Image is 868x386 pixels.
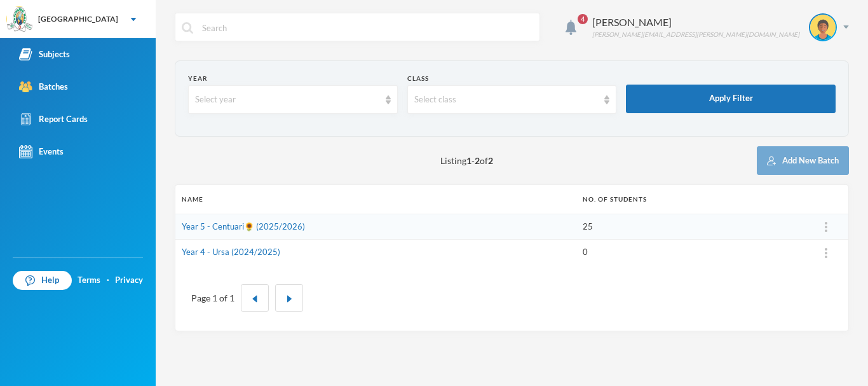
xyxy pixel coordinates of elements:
img: search [182,22,193,34]
th: No. of students [576,185,803,214]
div: Report Cards [19,113,88,126]
div: Page 1 of 1 [191,291,234,305]
div: Select class [414,93,599,106]
img: STUDENT [810,15,836,40]
div: · [107,274,109,287]
td: 25 [576,214,803,240]
div: Batches [19,80,68,93]
div: Class [407,74,617,83]
div: Year [188,74,398,83]
div: [GEOGRAPHIC_DATA] [38,13,118,25]
div: [PERSON_NAME] [592,15,799,30]
div: Subjects [19,48,70,61]
span: Listing - of [440,154,493,167]
img: ... [825,222,827,232]
img: logo [7,7,32,32]
b: 1 [466,155,471,166]
div: [PERSON_NAME][EMAIL_ADDRESS][PERSON_NAME][DOMAIN_NAME] [592,30,799,39]
th: Name [175,185,576,214]
div: Events [19,145,64,158]
img: ... [825,248,827,258]
input: Search [201,13,533,42]
a: Year 4 - Ursa (2024/2025) [182,247,280,257]
button: Add New Batch [757,146,849,175]
button: Apply Filter [626,85,836,113]
b: 2 [475,155,480,166]
div: Select year [195,93,379,106]
a: Terms [78,274,100,287]
a: Help [13,271,72,290]
b: 2 [488,155,493,166]
a: Privacy [115,274,143,287]
td: 0 [576,240,803,265]
span: 4 [578,14,588,24]
a: Year 5 - Centuari🌻 (2025/2026) [182,221,305,231]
